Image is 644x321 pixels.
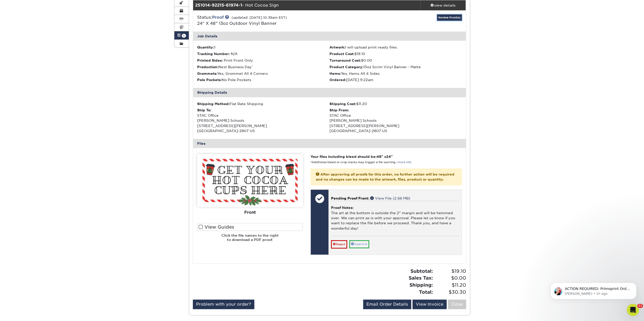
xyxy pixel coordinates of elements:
[193,300,254,309] a: Problem with your order?
[197,78,222,82] strong: Pole Pockets:
[329,77,462,82] li: [DATE] 9:22am
[419,289,433,295] strong: Total:
[434,275,466,282] span: $0.00
[197,58,223,62] strong: Printed Sides:
[197,77,329,82] li: No Pole Pockets
[316,172,454,181] strong: After approving all proofs for this order, no further action will be required and no changes can ...
[193,32,466,41] div: Job Details
[329,108,462,133] div: STAC Office [PERSON_NAME] Schools [STREET_ADDRESS][PERSON_NAME] [GEOGRAPHIC_DATA]-2807 US
[197,102,230,106] strong: Shipping Method:
[437,14,462,21] a: Review Proof(s)
[193,139,466,148] div: Files
[329,45,462,50] li: I will upload print ready files.
[197,65,218,69] strong: Production:
[409,282,433,288] strong: Shipping:
[420,0,466,10] a: view details
[224,58,253,62] span: Print Front Only
[22,15,87,109] span: ACTION REQUIRED: Primoprint Order [CREDIT_CARD_NUMBER] Thank you for placing your print order wit...
[329,108,349,112] strong: Ship From:
[329,71,341,76] strong: Hems:
[197,21,277,26] a: 24" X 48" 13oz Outdoor Vinyl Banner
[212,15,224,20] a: Proof
[398,161,411,164] a: more info
[329,52,355,56] strong: Product Cost:
[434,282,466,289] span: $11.20
[197,45,329,50] li: 1
[329,65,363,69] strong: Product Category:
[310,155,393,159] strong: Your files including bleed should be: " x "
[197,223,303,231] label: View Guides
[434,289,466,296] span: $30.30
[329,58,361,62] strong: Turnaround Cost:
[310,161,411,164] small: *Additional bleed or crop marks may trigger a file warning –
[197,71,217,76] strong: Grommets:
[410,268,433,274] strong: Subtotal:
[329,102,356,106] strong: Shipping Cost:
[386,155,391,159] span: 24
[195,3,242,8] strong: 251014-92215-61974-1
[193,88,466,97] div: Shipping Details
[197,108,211,112] strong: Ship To:
[22,19,87,24] p: Message from Jenny, sent 1h ago
[329,45,345,49] strong: Artwork:
[329,64,462,69] li: 13oz Scrim Vinyl Banner - Matte
[331,206,354,210] strong: Proof Notes:
[197,108,329,133] div: STAC Office [PERSON_NAME] Schools [STREET_ADDRESS][PERSON_NAME] [GEOGRAPHIC_DATA]-2807 US
[349,240,369,248] a: Approve
[420,3,466,8] div: view details
[329,101,462,106] div: $11.20
[231,52,238,56] span: N/A
[363,300,411,309] a: Email Order Details
[637,304,643,308] span: 11
[182,34,186,38] span: 1
[329,58,462,63] li: $0.00
[197,52,230,56] strong: Tracking Number:
[232,16,287,19] small: (updated: [DATE] 10:39am EST)
[434,268,466,275] span: $19.10
[331,196,369,200] span: Pending Proof Front:
[329,71,462,76] li: Yes, Hems All 4 Sides
[193,14,375,27] div: Status:
[197,101,329,106] div: Flat Rate Shipping
[174,31,189,39] a: 1
[412,300,447,309] a: View Invoice
[543,272,644,307] iframe: Intercom notifications message
[329,51,462,56] li: $19.10
[193,0,420,10] div: - Hot Cocoa Sign
[197,207,303,218] div: Front
[370,196,410,200] a: View File (2.66 MB)
[197,71,329,76] li: Yes, Grommet All 4 Corners
[197,64,329,69] li: Next Business Day
[329,78,346,82] strong: Ordered:
[331,240,347,248] a: Reject
[197,233,303,246] h6: Click the file names to the right to download a PDF proof.
[627,304,639,316] iframe: Intercom live chat
[331,201,459,236] div: The art at the bottom is outside the 2" margin and will be hemmed over. We can print as-is with y...
[197,45,214,49] strong: Quantity:
[409,275,433,281] strong: Sales Tax:
[448,300,466,309] a: Close
[377,155,381,159] span: 48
